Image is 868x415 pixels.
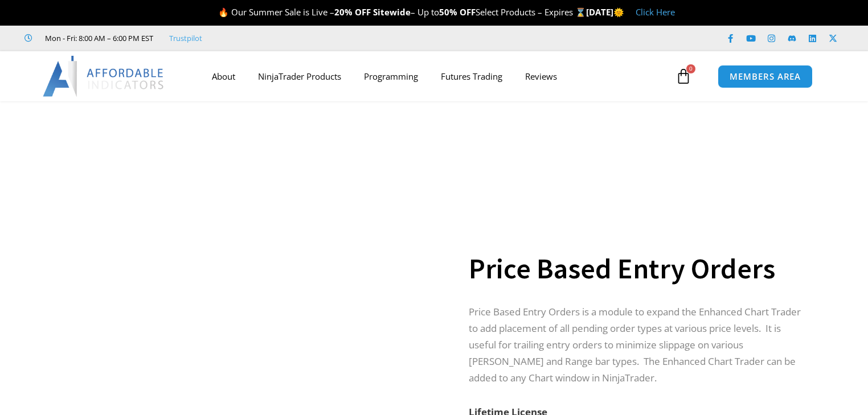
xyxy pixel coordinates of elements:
[586,6,624,18] strong: [DATE]
[247,63,353,89] a: NinjaTrader Products
[353,63,429,89] a: Programming
[730,72,801,81] span: MEMBERS AREA
[613,6,624,18] span: 🌞
[636,6,675,18] a: Click Here
[373,6,411,18] strong: Sitewide
[43,56,165,97] img: LogoAI | Affordable Indicators – NinjaTrader
[200,63,247,89] a: About
[469,249,801,289] h1: Price Based Entry Orders
[658,60,709,93] a: 0
[439,6,476,18] strong: 50% OFF
[218,6,586,18] span: 🔥 Our Summer Sale is Live – – Up to Select Products – Expires ⌛
[718,65,813,88] a: MEMBERS AREA
[469,304,801,387] p: Price Based Entry Orders is a module to expand the Enhanced Chart Trader to add placement of all ...
[514,63,568,89] a: Reviews
[200,63,673,89] nav: Menu
[429,63,514,89] a: Futures Trading
[686,64,695,73] span: 0
[169,31,202,45] a: Trustpilot
[334,6,371,18] strong: 20% OFF
[42,31,153,45] span: Mon - Fri: 8:00 AM – 6:00 PM EST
